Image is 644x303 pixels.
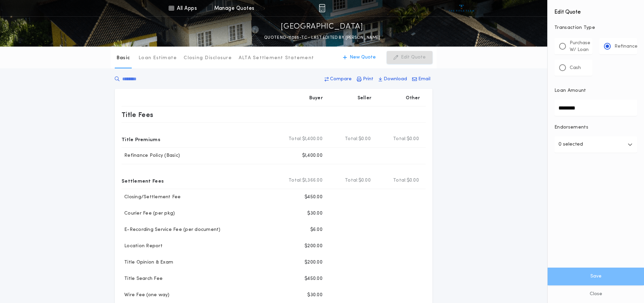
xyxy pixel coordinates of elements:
p: Buyer [309,95,323,102]
img: img [319,4,325,12]
b: Total: [345,177,358,184]
p: $6.00 [310,226,323,233]
button: Close [548,285,644,303]
span: $0.00 [358,136,371,142]
p: ALTA Settlement Statement [239,55,314,62]
p: [GEOGRAPHIC_DATA] [281,21,363,32]
p: Wire Fee (one way) [122,292,170,299]
p: Edit Quote [401,54,426,61]
p: Cash [570,65,581,71]
b: Total: [393,136,407,142]
p: E-Recording Service Fee (per document) [122,226,221,233]
h4: Edit Quote [554,4,637,16]
p: $30.00 [307,210,323,217]
p: Title Search Fee [122,275,163,282]
p: $450.00 [305,194,323,201]
p: Settlement Fees [122,175,164,186]
p: Basic [116,55,130,62]
p: Title Fees [122,109,153,120]
button: Print [355,73,375,85]
p: $30.00 [307,292,323,299]
p: Endorsements [554,124,637,131]
p: Loan Estimate [139,55,177,62]
p: $200.00 [305,259,323,266]
p: Seller [357,95,372,102]
p: 0 selected [558,140,583,149]
button: 0 selected [554,136,637,153]
button: Compare [323,73,354,85]
p: Closing Disclosure [184,55,232,62]
p: Download [384,76,407,83]
b: Total: [289,136,302,142]
p: Closing/Settlement Fee [122,194,181,201]
button: Download [376,73,409,85]
b: Total: [393,177,407,184]
p: Print [363,76,373,83]
p: Other [406,95,420,102]
p: Location Report [122,243,163,250]
p: New Quote [350,54,376,61]
p: Compare [330,76,352,83]
span: $1,366.00 [302,177,323,184]
b: Total: [345,136,358,142]
span: $0.00 [407,136,419,142]
p: Purchase W/ Loan [570,40,590,53]
input: Loan Amount [554,100,637,116]
p: Title Opinion & Exam [122,259,173,266]
p: QUOTE ND-11055-TC - LAST EDITED BY [PERSON_NAME] [264,34,380,41]
p: $450.00 [305,275,323,282]
p: Transaction Type [554,24,637,31]
button: Email [410,73,433,85]
span: $1,400.00 [302,136,323,142]
button: Save [548,268,644,285]
p: Email [418,76,430,83]
p: $200.00 [305,243,323,250]
b: Total: [289,177,302,184]
p: Loan Amount [554,87,586,94]
p: Title Premiums [122,134,160,145]
button: New Quote [336,51,383,64]
img: vs-icon [449,5,474,12]
p: Refinance Policy (Basic) [122,152,180,159]
p: Refinance [614,43,638,50]
button: Edit Quote [387,51,433,64]
p: $1,400.00 [302,152,323,159]
span: $0.00 [358,177,371,184]
p: Courier Fee (per pkg) [122,210,175,217]
span: $0.00 [407,177,419,184]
